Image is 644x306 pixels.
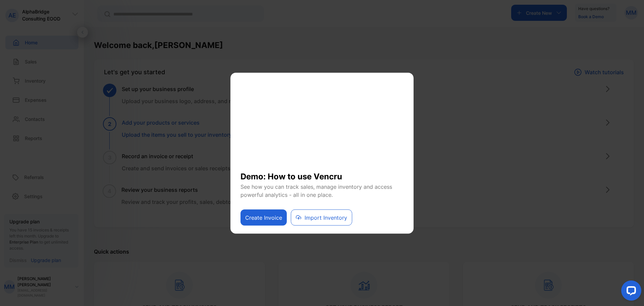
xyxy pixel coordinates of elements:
[240,209,287,225] button: Create Invoice
[240,81,404,165] iframe: YouTube video player
[291,209,352,225] button: Import Inventory
[240,182,404,199] p: See how you can track sales, manage inventory and access powerful analytics - all in one place.
[616,278,644,306] iframe: LiveChat chat widget
[240,165,404,182] h1: Demo: How to use Vencru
